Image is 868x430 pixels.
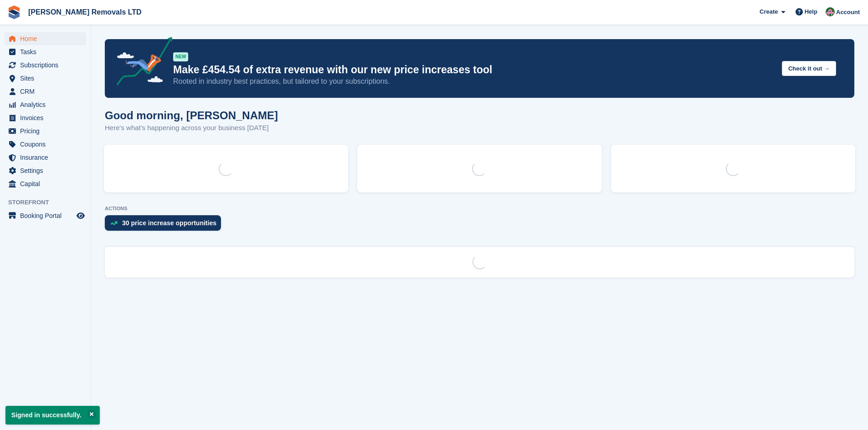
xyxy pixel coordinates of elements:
[826,7,835,16] img: Paul Withers
[20,138,75,151] span: Coupons
[109,37,173,89] img: price-adjustments-announcement-icon-8257ccfd72463d97f412b2fc003d46551f7dbcb40ab6d574587a9cd5c0d94...
[8,198,91,207] span: Storefront
[5,177,86,190] a: menu
[5,406,100,425] p: Signed in successfully.
[20,164,75,177] span: Settings
[20,209,75,222] span: Booking Portal
[105,123,278,133] p: Here's what's happening across your business [DATE]
[5,164,86,177] a: menu
[20,111,75,124] span: Invoices
[5,59,86,71] a: menu
[5,98,86,111] a: menu
[105,109,278,121] h1: Good morning, [PERSON_NAME]
[20,72,75,85] span: Sites
[836,8,860,17] span: Account
[20,46,75,58] span: Tasks
[20,59,75,71] span: Subscriptions
[5,85,86,98] a: menu
[173,52,188,61] div: NEW
[782,61,836,76] button: Check it out →
[5,151,86,164] a: menu
[75,210,86,221] a: Preview store
[20,125,75,137] span: Pricing
[20,177,75,190] span: Capital
[173,63,775,76] p: Make £454.54 of extra revenue with our new price increases tool
[5,32,86,45] a: menu
[5,72,86,85] a: menu
[173,76,775,86] p: Rooted in industry best practices, but tailored to your subscriptions.
[5,209,86,222] a: menu
[805,7,817,16] span: Help
[20,32,75,45] span: Home
[5,125,86,137] a: menu
[122,219,216,227] div: 30 price increase opportunities
[110,221,118,225] img: price_increase_opportunities-93ffe204e8149a01c8c9dc8f82e8f89637d9d84a8eef4429ea346261dce0b2c0.svg
[105,215,226,235] a: 30 price increase opportunities
[20,151,75,164] span: Insurance
[5,111,86,124] a: menu
[760,7,778,16] span: Create
[5,138,86,151] a: menu
[20,98,75,111] span: Analytics
[20,85,75,98] span: CRM
[25,5,145,20] a: [PERSON_NAME] Removals LTD
[105,206,854,212] p: ACTIONS
[7,5,21,19] img: stora-icon-8386f47178a22dfd0bd8f6a31ec36ba5ce8667c1dd55bd0f319d3a0aa187defe.svg
[5,46,86,58] a: menu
